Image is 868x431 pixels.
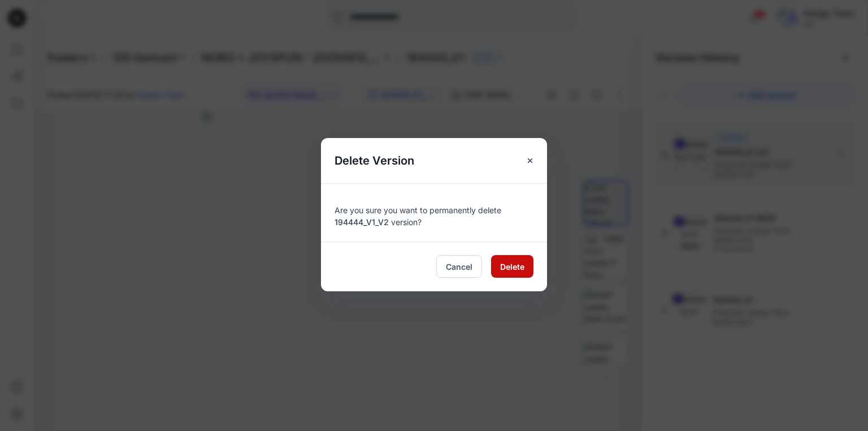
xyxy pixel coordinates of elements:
span: Cancel [446,261,472,273]
button: Close [520,150,540,171]
div: Are you sure you want to permanently delete version? [335,197,533,228]
span: Delete [500,261,524,273]
button: Cancel [436,255,482,278]
span: 194444_V1_V2 [335,217,389,227]
button: Delete [491,255,533,278]
h5: Delete Version [321,138,428,183]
